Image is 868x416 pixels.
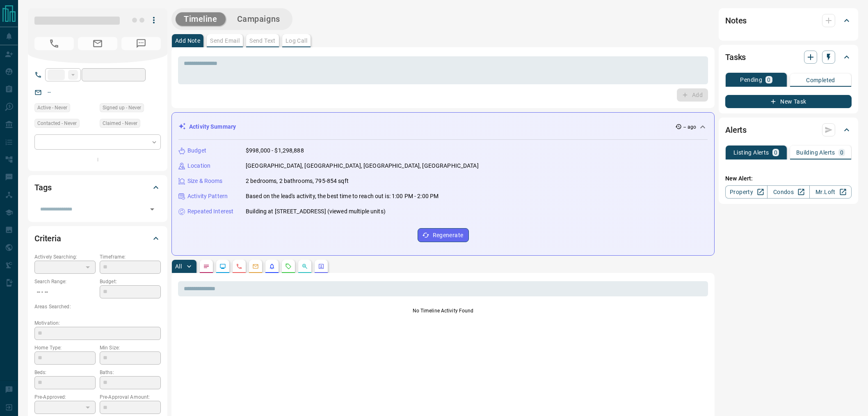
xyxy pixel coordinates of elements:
[103,119,137,127] span: Claimed - Never
[725,51,746,64] h2: Tasks
[246,146,304,155] p: $998,000 - $1,298,888
[733,150,769,155] p: Listing Alerts
[187,192,228,201] p: Activity Pattern
[34,278,96,285] p: Search Range:
[37,119,77,127] span: Contacted - Never
[806,77,835,83] p: Completed
[219,263,226,270] svg: Lead Browsing Activity
[767,77,770,83] p: 0
[725,14,747,27] h2: Notes
[189,122,236,131] p: Activity Summary
[34,393,96,401] p: Pre-Approved:
[34,37,74,50] span: No Number
[103,104,141,112] span: Signed up - Never
[840,150,843,155] p: 0
[34,303,161,310] p: Areas Searched:
[34,344,96,351] p: Home Type:
[100,278,161,285] p: Budget:
[203,263,210,270] svg: Notes
[725,11,852,30] div: Notes
[175,38,200,44] p: Add Note
[34,369,96,376] p: Beds:
[100,253,161,261] p: Timeframe:
[178,307,708,314] p: No Timeline Activity Found
[774,150,777,155] p: 0
[302,263,308,270] svg: Opportunities
[175,263,182,269] p: All
[725,174,852,183] p: New Alert:
[100,369,161,376] p: Baths:
[48,89,51,95] a: --
[37,104,67,112] span: Active - Never
[725,185,767,199] a: Property
[187,162,210,170] p: Location
[725,120,852,140] div: Alerts
[725,47,852,67] div: Tasks
[252,263,259,270] svg: Emails
[34,232,61,245] h2: Criteria
[100,344,161,351] p: Min Size:
[725,123,747,136] h2: Alerts
[146,203,158,215] button: Open
[246,192,439,201] p: Based on the lead's activity, the best time to reach out is: 1:00 PM - 2:00 PM
[285,263,292,270] svg: Requests
[318,263,324,270] svg: Agent Actions
[269,263,275,270] svg: Listing Alerts
[229,12,288,26] button: Campaigns
[178,119,708,134] div: Activity Summary-- ago
[725,95,852,108] button: New Task
[767,185,809,199] a: Condos
[34,178,161,197] div: Tags
[34,253,96,261] p: Actively Searching:
[809,185,852,199] a: Mr.Loft
[683,123,696,131] p: -- ago
[34,229,161,248] div: Criteria
[246,177,349,185] p: 2 bedrooms, 2 bathrooms, 795-854 sqft
[187,146,206,155] p: Budget
[796,150,835,155] p: Building Alerts
[740,77,762,83] p: Pending
[236,263,242,270] svg: Calls
[121,37,161,50] span: No Number
[34,181,51,194] h2: Tags
[176,12,226,26] button: Timeline
[246,207,386,216] p: Building at [STREET_ADDRESS] (viewed multiple units)
[78,37,117,50] span: No Email
[100,393,161,401] p: Pre-Approval Amount:
[418,228,469,242] button: Regenerate
[187,177,223,185] p: Size & Rooms
[246,162,479,170] p: [GEOGRAPHIC_DATA], [GEOGRAPHIC_DATA], [GEOGRAPHIC_DATA], [GEOGRAPHIC_DATA]
[34,285,96,299] p: -- - --
[187,207,233,216] p: Repeated Interest
[34,319,161,327] p: Motivation:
